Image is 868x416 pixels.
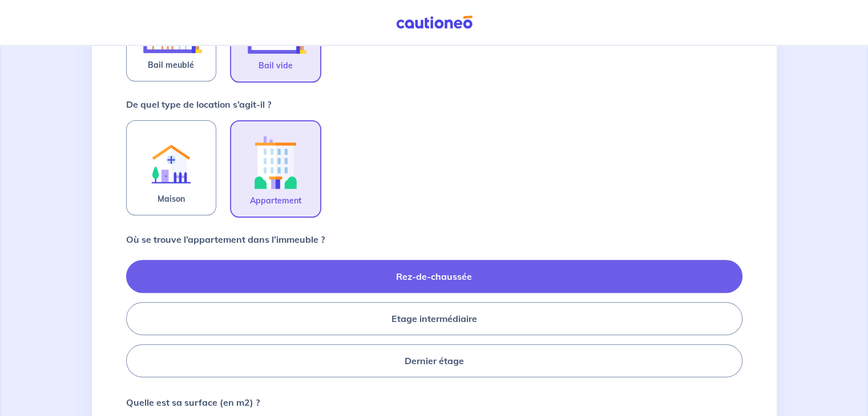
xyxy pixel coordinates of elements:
[126,260,742,293] label: Rez-de-chaussée
[148,58,194,72] span: Bail meublé
[126,233,325,246] p: Où se trouve l’appartement dans l’immeuble ?
[158,192,185,206] span: Maison
[259,59,293,72] span: Bail vide
[126,302,742,335] label: Etage intermédiaire
[126,344,742,377] label: Dernier étage
[250,194,301,207] span: Appartement
[245,130,306,194] img: illu_apartment.svg
[140,130,202,192] img: illu_rent.svg
[126,395,260,409] p: Quelle est sa surface (en m2) ?
[391,15,477,30] img: Cautioneo
[126,97,271,111] p: De quel type de location s’agit-il ?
